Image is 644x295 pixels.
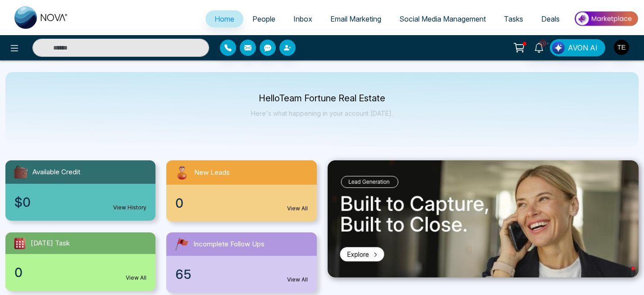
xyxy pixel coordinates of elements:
a: Email Marketing [321,10,390,27]
p: Hello Team Fortune Real Estate [251,95,393,102]
span: Home [215,14,234,23]
a: View All [287,276,308,284]
a: Incomplete Follow Ups65View All [161,232,322,293]
iframe: Intercom live chat [613,264,635,286]
span: Inbox [293,14,312,23]
p: Here's what happening in your account [DATE]. [251,109,393,117]
span: People [252,14,275,23]
span: New Leads [194,168,230,178]
span: 0 [175,194,183,213]
span: Incomplete Follow Ups [193,239,265,250]
img: User Avatar [614,40,629,55]
span: Tasks [504,14,523,23]
span: Available Credit [32,167,80,177]
a: Home [206,10,243,27]
span: $0 [14,193,31,212]
a: 10+ [528,39,550,55]
span: 10+ [539,39,547,47]
a: New Leads0View All [161,160,322,222]
span: AVON AI [568,42,598,53]
span: 65 [175,265,192,284]
img: availableCredit.svg [13,164,29,180]
img: followUps.svg [174,236,190,252]
a: Social Media Management [390,10,495,27]
img: . [328,160,639,277]
img: newLeads.svg [174,164,191,181]
img: Lead Flow [552,41,565,54]
span: [DATE] Task [31,238,70,249]
a: Tasks [495,10,532,27]
span: Deals [541,14,560,23]
span: Email Marketing [330,14,381,23]
span: Social Media Management [399,14,486,23]
button: AVON AI [550,39,605,56]
img: Market-place.gif [573,9,639,29]
img: todayTask.svg [13,236,27,250]
a: View All [126,274,146,282]
a: Inbox [284,10,321,27]
a: View History [113,204,146,212]
img: Nova CRM Logo [14,6,69,29]
a: View All [287,204,308,213]
a: People [243,10,284,27]
a: Deals [532,10,569,27]
span: 0 [14,263,23,282]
